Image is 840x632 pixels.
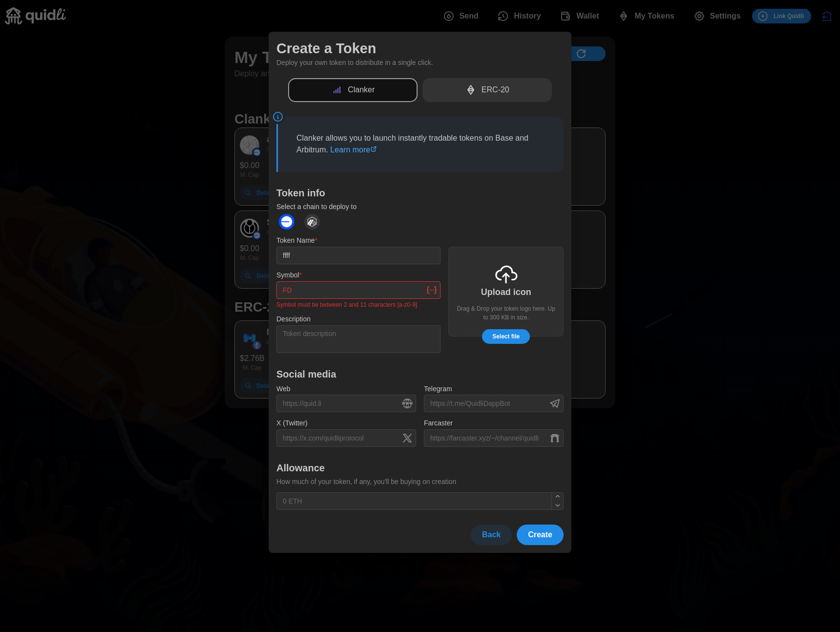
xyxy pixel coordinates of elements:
[304,214,320,230] img: Arbitrum
[276,418,308,429] label: X (Twitter)
[276,211,297,232] button: Base
[276,40,564,58] h1: Create a Token
[276,58,564,68] p: Deploy your own token to distribute in a single click.
[276,395,416,412] input: https://quid.li
[276,384,291,395] label: Web
[482,84,509,96] p: ERC-20
[424,418,453,429] label: Farcaster
[279,214,294,230] img: Base
[424,395,564,412] input: https://t.me/QuidliDappBot
[276,301,441,308] p: Symbol must be between 2 and 11 characters [a-z0-9]
[424,429,564,447] input: https://farcaster.xyz/~/channel/quidli
[276,462,564,474] h1: Allowance
[276,314,311,325] label: Description
[276,429,416,447] input: https://x.com/quidliprotocol
[482,525,501,545] span: Back
[276,247,441,264] input: Token name
[276,477,564,487] p: How much of your token, if any, you'll be buying on creation
[296,132,545,157] p: Clanker allows you to launch instantly tradable tokens on Base and Arbitrum.
[276,281,441,299] input: Token symbol
[424,384,452,395] label: Telegram
[276,202,564,211] p: Select a chain to deploy to
[482,329,530,344] button: Select file
[276,187,564,199] h1: Token info
[276,368,564,380] h1: Social media
[528,525,552,545] span: Create
[302,211,322,232] button: Arbitrum
[517,525,564,545] button: Create
[276,492,564,510] input: 0 ETH
[276,235,317,246] label: Token Name
[348,84,375,96] p: Clanker
[276,270,302,281] label: Symbol
[492,330,520,343] span: Select file
[471,525,512,545] button: Back
[330,146,377,154] a: Learn more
